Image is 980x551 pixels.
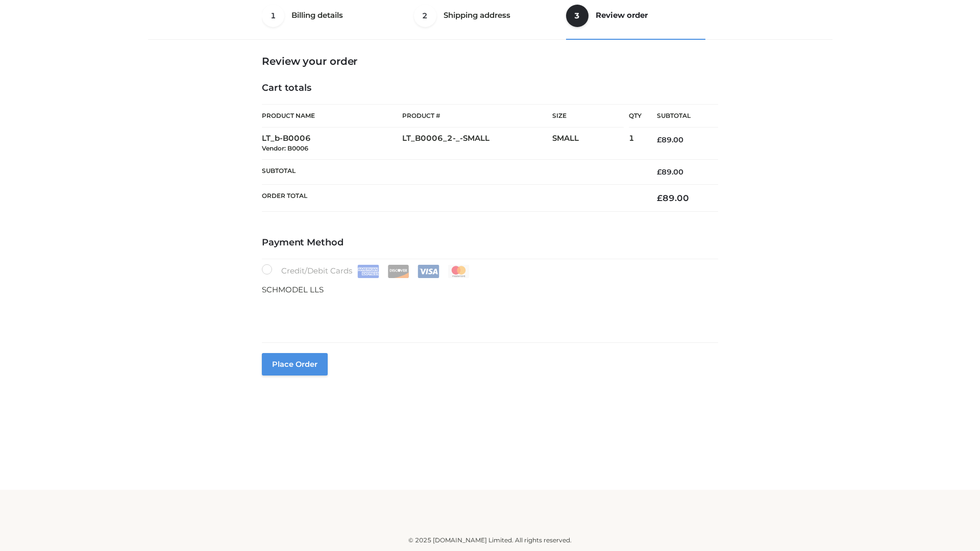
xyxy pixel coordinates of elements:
[418,265,439,278] img: Visa
[402,104,552,128] th: Product #
[448,265,470,278] img: Mastercard
[552,128,629,160] td: SMALL
[657,167,683,177] bdi: 89.00
[657,193,663,203] span: £
[387,265,409,278] img: Discover
[262,144,308,152] small: Vendor: B0006
[629,104,642,128] th: Qty
[357,265,379,278] img: Amex
[552,105,624,128] th: Size
[657,193,689,203] bdi: 89.00
[152,535,828,545] div: © 2025 [DOMAIN_NAME] Limited. All rights reserved.
[262,237,718,248] h4: Payment Method
[262,55,718,67] h3: Review your order
[262,159,642,184] th: Subtotal
[657,135,683,144] bdi: 89.00
[262,353,328,375] button: Place order
[657,167,661,177] span: £
[262,83,718,94] h4: Cart totals
[629,128,642,160] td: 1
[262,128,402,160] td: LT_b-B0006
[262,185,642,212] th: Order Total
[657,135,661,144] span: £
[260,294,716,331] iframe: Secure payment input frame
[262,283,718,296] p: SCHMODEL LLS
[262,104,402,128] th: Product Name
[262,264,471,278] label: Credit/Debit Cards
[642,105,718,128] th: Subtotal
[402,128,552,160] td: LT_B0006_2-_-SMALL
